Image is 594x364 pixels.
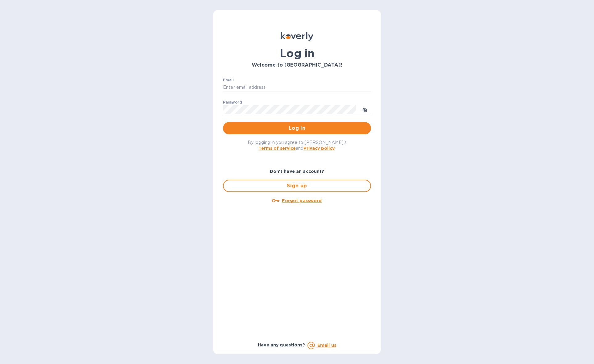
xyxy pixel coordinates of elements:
[223,78,234,82] label: Email
[223,47,371,60] h1: Log in
[223,100,242,104] label: Password
[258,146,296,151] a: Terms of service
[258,342,305,347] b: Have any questions?
[248,140,347,151] span: By logging in you agree to [PERSON_NAME]'s and .
[229,182,365,190] span: Sign up
[223,122,371,134] button: Log in
[303,146,335,151] a: Privacy policy
[317,343,336,348] a: Email us
[223,62,371,68] h3: Welcome to [GEOGRAPHIC_DATA]!
[282,198,322,203] u: Forgot password
[359,103,371,116] button: toggle password visibility
[223,83,371,92] input: Enter email address
[228,125,366,132] span: Log in
[223,180,371,192] button: Sign up
[270,169,324,174] b: Don't have an account?
[281,32,313,41] img: Koverly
